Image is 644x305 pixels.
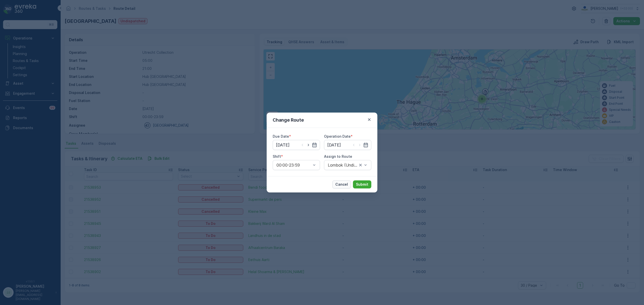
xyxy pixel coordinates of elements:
[356,182,368,187] p: Submit
[324,154,352,159] label: Assign to Route
[273,154,281,159] label: Shift
[324,140,371,150] input: dd/mm/yyyy
[335,182,348,187] p: Cancel
[273,140,320,150] input: dd/mm/yyyy
[273,117,304,124] p: Change Route
[273,134,289,138] label: Due Date
[353,180,371,188] button: Submit
[332,180,351,188] button: Cancel
[324,134,351,138] label: Operation Date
